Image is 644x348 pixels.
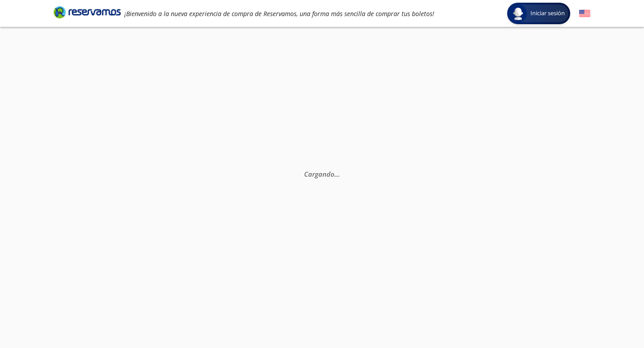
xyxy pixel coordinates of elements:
em: ¡Bienvenido a la nueva experiencia de compra de Reservamos, una forma más sencilla de comprar tus... [124,9,434,18]
em: Cargando [304,170,340,178]
span: Iniciar sesión [527,9,568,18]
span: . [335,170,336,178]
span: . [338,170,340,178]
a: Brand Logo [54,5,121,21]
span: . [336,170,338,178]
i: Brand Logo [54,5,121,19]
button: English [579,8,590,19]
